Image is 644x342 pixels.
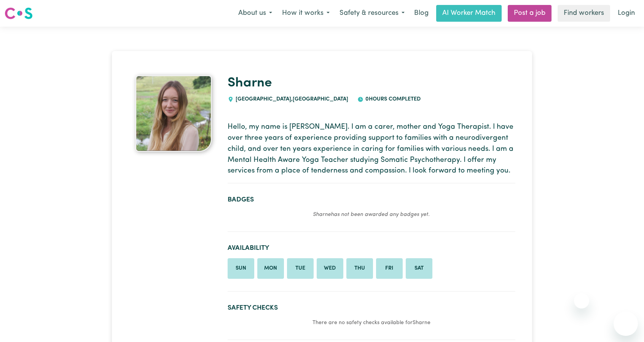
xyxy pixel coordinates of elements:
[346,258,373,279] li: Available on Thursday
[287,258,314,279] li: Available on Tuesday
[233,5,277,21] button: About us
[228,77,272,90] a: Sharne
[410,5,433,22] a: Blog
[228,244,515,252] h2: Availability
[613,5,639,22] a: Login
[363,96,421,102] span: 0 hours completed
[335,5,410,21] button: Safety & resources
[5,5,33,22] a: Careseekers logo
[277,5,335,21] button: How it works
[317,258,343,279] li: Available on Wednesday
[234,96,348,102] span: [GEOGRAPHIC_DATA] , [GEOGRAPHIC_DATA]
[312,320,430,326] small: There are no safety checks available for Sharne
[228,304,515,312] h2: Safety Checks
[228,258,254,279] li: Available on Sunday
[313,212,430,217] em: Sharne has not been awarded any badges yet.
[558,5,610,22] a: Find workers
[406,258,432,279] li: Available on Saturday
[228,196,515,204] h2: Badges
[376,258,403,279] li: Available on Friday
[228,122,515,177] p: Hello, my name is [PERSON_NAME]. I am a carer, mother and Yoga Therapist. I have over three years...
[257,258,284,279] li: Available on Monday
[135,75,212,152] img: Sharne
[5,6,33,20] img: Careseekers logo
[614,312,638,336] iframe: Button to launch messaging window
[129,75,218,152] a: Sharne's profile picture'
[508,5,552,22] a: Post a job
[436,5,502,22] a: AI Worker Match
[574,293,589,308] iframe: Close message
